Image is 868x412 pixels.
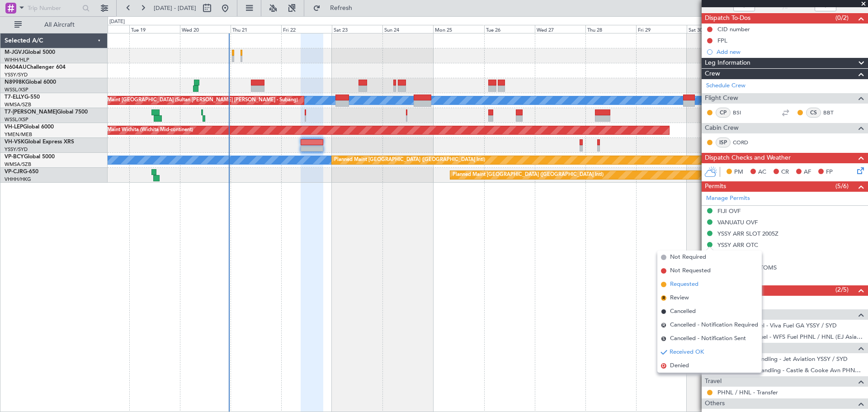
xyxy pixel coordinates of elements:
div: YSSY ARR SLOT 2005Z [717,230,778,237]
div: VANUATU OVF [717,218,758,226]
a: Manage Permits [706,194,750,203]
span: R [661,295,666,301]
span: Not Required [670,253,706,262]
button: All Aircraft [10,18,98,32]
input: Trip Number [28,1,80,15]
div: Planned Maint [GEOGRAPHIC_DATA] ([GEOGRAPHIC_DATA] Intl) [334,153,485,167]
div: Unplanned Maint [GEOGRAPHIC_DATA] (Sultan [PERSON_NAME] [PERSON_NAME] - Subang) [81,94,298,107]
div: Sat 23 [332,25,382,33]
a: T7-ELLYG-550 [5,95,40,100]
a: PHNL / HNL - Fuel - WFS Fuel PHNL / HNL (EJ Asia Only) [717,333,863,341]
a: Schedule Crew [706,81,745,90]
div: Thu 28 [585,25,636,33]
div: Add new [717,48,863,56]
span: N604AU [5,65,27,70]
span: Others [705,398,725,409]
a: YMEN/MEB [5,131,32,138]
span: Cabin Crew [705,123,739,133]
span: Dispatch To-Dos [705,13,750,24]
a: YSSY/SYD [5,71,28,78]
span: Requested [670,280,698,289]
div: Mon 25 [433,25,484,33]
span: VH-LEP [5,124,23,130]
a: VH-VSKGlobal Express XRS [5,139,74,145]
span: Travel [705,376,722,387]
a: VP-BCYGlobal 5000 [5,154,55,160]
a: VHHH/HKG [5,176,31,183]
span: FP [826,168,833,177]
a: VP-CJRG-650 [5,169,38,175]
div: FIJI OVF [717,207,741,215]
span: Cancelled - Notification Sent [670,334,746,343]
a: YSSY/SYD [5,146,28,153]
div: CS [806,108,821,118]
span: CR [781,168,789,177]
div: YSSY ARR OTC [717,241,758,249]
div: Unplanned Maint Wichita (Wichita Mid-continent) [81,123,193,137]
div: Tue 26 [484,25,535,33]
span: Received OK [670,348,704,357]
span: (2/5) [835,285,849,294]
span: T7-ELLY [5,95,24,100]
a: BBT [823,109,844,117]
a: PHNL / HNL - Transfer [717,388,778,396]
div: Thu 21 [231,25,281,33]
a: WSSL/XSP [5,86,28,93]
a: WMSA/SZB [5,161,31,168]
div: CP [716,108,731,118]
div: Sat 30 [687,25,737,33]
span: M-JGVJ [5,50,24,55]
div: Tue 19 [129,25,180,33]
div: Fri 29 [636,25,687,33]
span: PM [734,168,743,177]
span: Crew [705,69,720,79]
span: VP-BCY [5,154,24,160]
a: VH-LEPGlobal 6000 [5,124,54,130]
span: R [661,322,666,328]
div: Wed 20 [180,25,231,33]
a: M-JGVJGlobal 5000 [5,50,55,55]
div: Planned Maint [GEOGRAPHIC_DATA] ([GEOGRAPHIC_DATA] Intl) [453,168,604,182]
span: Not Requested [670,266,711,275]
span: Cancelled - Notification Required [670,321,758,330]
a: BSI [733,109,753,117]
span: Denied [670,361,689,370]
span: AF [804,168,811,177]
span: VP-CJR [5,169,23,175]
span: Refresh [322,5,360,11]
span: Review [670,294,689,303]
div: CID number [717,25,750,33]
span: AC [758,168,766,177]
span: T7-[PERSON_NAME] [5,109,57,115]
span: Flight Crew [705,93,738,104]
span: Permits [705,181,726,192]
a: WIHH/HLP [5,57,29,63]
div: [DATE] [109,18,125,26]
span: N8998K [5,80,25,85]
a: WSSL/XSP [5,116,28,123]
a: T7-[PERSON_NAME]Global 7500 [5,109,88,115]
div: Add new [717,275,863,283]
a: PHNL / HNL - Handling - Castle & Cooke Avn PHNL / HNL [717,366,863,374]
span: (0/2) [835,13,849,23]
span: D [661,363,666,369]
div: FPL [717,37,727,44]
a: YSSY / SYD - Handling - Jet Aviation YSSY / SYD [717,355,848,363]
span: S [661,336,666,341]
a: N8998KGlobal 6000 [5,80,56,85]
span: Dispatch Checks and Weather [705,153,791,163]
div: Wed 27 [535,25,585,33]
span: [DATE] - [DATE] [154,4,196,12]
span: Cancelled [670,307,696,316]
button: Refresh [309,1,363,15]
span: (5/6) [835,181,849,191]
a: WMSA/SZB [5,101,31,108]
a: CORD [733,138,753,147]
span: All Aircraft [24,22,95,28]
span: VH-VSK [5,139,24,145]
a: YSSY / SYD - Fuel - Viva Fuel GA YSSY / SYD [717,322,837,329]
span: Leg Information [705,58,750,68]
div: Fri 22 [281,25,332,33]
div: ISP [716,137,731,147]
a: N604AUChallenger 604 [5,65,66,70]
